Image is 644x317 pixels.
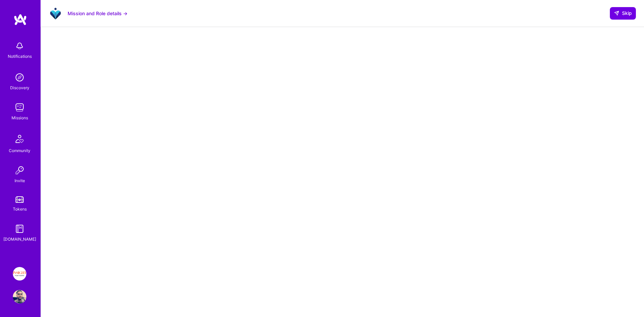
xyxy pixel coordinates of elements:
button: Skip [610,7,636,19]
div: Tokens [13,205,27,213]
img: tokens [16,196,24,203]
img: User Avatar [13,290,26,303]
img: guide book [13,222,26,236]
img: bell [13,39,26,53]
a: User Avatar [11,290,28,303]
button: Mission and Role details → [68,10,127,17]
img: Company Logo [49,7,62,20]
i: icon SendLight [614,10,619,16]
div: [DOMAIN_NAME] [3,236,36,243]
img: Invite [13,164,26,177]
div: Invite [15,177,25,184]
img: Insight Partners: Data & AI - Sourcing [13,267,26,281]
div: Community [9,147,30,154]
img: teamwork [13,101,26,114]
span: Skip [614,10,632,17]
img: logo [14,14,27,26]
img: discovery [13,71,26,84]
div: Missions [11,114,28,121]
img: Community [11,131,28,147]
div: Notifications [8,53,32,60]
a: Insight Partners: Data & AI - Sourcing [11,267,28,281]
div: Discovery [10,84,29,91]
